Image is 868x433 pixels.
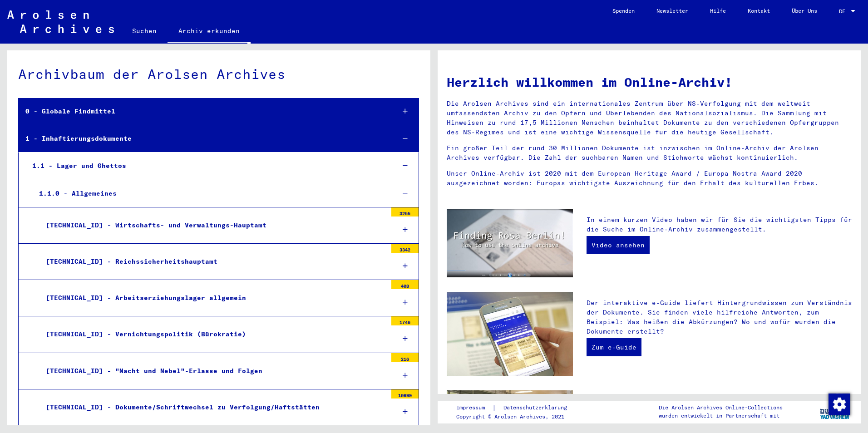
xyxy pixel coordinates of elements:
[391,389,419,399] div: 10999
[121,20,168,42] a: Suchen
[39,253,387,271] div: [TECHNICAL_ID] - Reichssicherheitshauptamt
[829,394,850,415] img: Zustimmung ändern
[447,99,852,137] p: Die Arolsen Archives sind ein internationales Zentrum über NS-Verfolgung mit dem weltweit umfasse...
[39,362,387,380] div: [TECHNICAL_ID] - "Nacht und Nebel"-Erlasse und Folgen
[659,412,783,420] p: wurden entwickelt in Partnerschaft mit
[587,298,852,336] p: Der interaktive e-Guide liefert Hintergrundwissen zum Verständnis der Dokumente. Sie finden viele...
[39,289,387,307] div: [TECHNICAL_ID] - Arbeitserziehungslager allgemein
[39,325,387,343] div: [TECHNICAL_ID] - Vernichtungspolitik (Bürokratie)
[447,143,852,162] p: Ein großer Teil der rund 30 Millionen Dokumente ist inzwischen im Online-Archiv der Arolsen Archi...
[32,185,387,202] div: 1.1.0 - Allgemeines
[39,399,387,416] div: [TECHNICAL_ID] - Dokumente/Schriftwechsel zu Verfolgung/Haftstätten
[587,338,641,356] a: Zum e-Guide
[19,130,387,148] div: 1 - Inhaftierungsdokumente
[447,292,573,376] img: eguide.jpg
[25,157,387,175] div: 1.1 - Lager und Ghettos
[168,20,251,44] a: Archiv erkunden
[391,353,419,362] div: 216
[447,73,852,92] h1: Herzlich willkommen im Online-Archiv!
[391,316,419,325] div: 1746
[456,403,492,413] a: Impressum
[391,207,419,216] div: 3255
[447,169,852,188] p: Unser Online-Archiv ist 2020 mit dem European Heritage Award / Europa Nostra Award 2020 ausgezeic...
[19,103,387,120] div: 0 - Globale Findmittel
[496,403,578,413] a: Datenschutzerklärung
[818,400,852,423] img: yv_logo.png
[447,209,573,277] img: video.jpg
[39,216,387,234] div: [TECHNICAL_ID] - Wirtschafts- und Verwaltungs-Hauptamt
[456,403,578,413] div: |
[7,10,114,33] img: Arolsen_neg.svg
[587,236,650,254] a: Video ansehen
[659,403,783,412] p: Die Arolsen Archives Online-Collections
[391,244,419,253] div: 3342
[828,393,850,415] div: Zustimmung ändern
[456,413,578,421] p: Copyright © Arolsen Archives, 2021
[587,215,852,234] p: In einem kurzen Video haben wir für Sie die wichtigsten Tipps für die Suche im Online-Archiv zusa...
[391,280,419,289] div: 408
[18,64,419,84] div: Archivbaum der Arolsen Archives
[839,8,849,15] span: DE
